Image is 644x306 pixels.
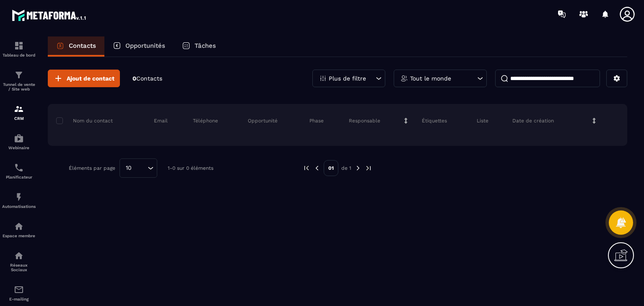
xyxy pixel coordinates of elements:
[14,104,24,114] img: formation
[349,117,380,124] p: Responsable
[2,186,36,215] a: automationsautomationsAutomatisations
[193,117,218,124] p: Téléphone
[174,36,224,57] a: Tâches
[14,163,24,173] img: scheduler
[195,42,216,49] p: Tâches
[2,263,36,272] p: Réseaux Sociaux
[2,127,36,156] a: automationsautomationsWebinaire
[14,133,24,143] img: automations
[104,36,174,57] a: Opportunités
[2,175,36,179] p: Planificateur
[248,117,278,124] p: Opportunité
[2,233,36,238] p: Espace membre
[125,42,165,49] p: Opportunités
[2,53,36,57] p: Tableau de bord
[14,192,24,202] img: automations
[324,160,338,176] p: 01
[2,297,36,301] p: E-mailing
[14,221,24,231] img: automations
[354,164,362,172] img: next
[132,75,162,83] p: 0
[69,42,96,49] p: Contacts
[48,36,104,57] a: Contacts
[2,145,36,150] p: Webinaire
[303,164,310,172] img: prev
[313,164,321,172] img: prev
[2,82,36,91] p: Tunnel de vente / Site web
[2,64,36,98] a: formationformationTunnel de vente / Site web
[119,158,157,178] div: Search for option
[14,285,24,295] img: email
[2,244,36,278] a: social-networksocial-networkRéseaux Sociaux
[477,117,488,124] p: Liste
[2,156,36,186] a: schedulerschedulerPlanificateur
[135,163,145,173] input: Search for option
[56,117,113,124] p: Nom du contact
[341,165,351,171] p: de 1
[14,41,24,51] img: formation
[2,98,36,127] a: formationformationCRM
[48,70,120,87] button: Ajout de contact
[67,74,114,83] span: Ajout de contact
[14,70,24,80] img: formation
[154,117,168,124] p: Email
[2,215,36,244] a: automationsautomationsEspace membre
[12,8,87,23] img: logo
[69,165,115,171] p: Éléments par page
[365,164,372,172] img: next
[329,75,366,81] p: Plus de filtre
[2,34,36,64] a: formationformationTableau de bord
[2,204,36,209] p: Automatisations
[123,163,135,173] span: 10
[14,251,24,261] img: social-network
[422,117,447,124] p: Étiquettes
[2,116,36,121] p: CRM
[309,117,324,124] p: Phase
[168,165,213,171] p: 1-0 sur 0 éléments
[410,75,451,81] p: Tout le monde
[136,75,162,82] span: Contacts
[512,117,554,124] p: Date de création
